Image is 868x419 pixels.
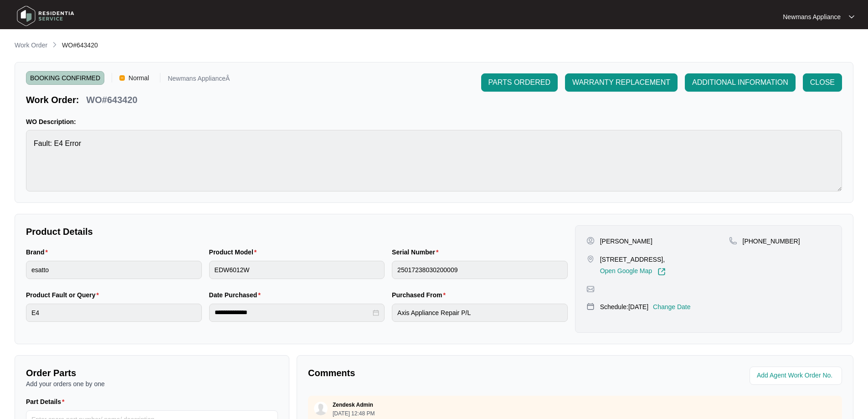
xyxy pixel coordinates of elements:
span: CLOSE [810,77,835,88]
label: Serial Number [392,248,442,257]
img: map-pin [586,302,595,310]
p: [STREET_ADDRESS], [600,255,666,264]
p: Add your orders one by one [26,379,278,388]
p: Comments [308,367,569,379]
label: Purchased From [392,290,449,300]
img: map-pin [586,255,595,263]
p: Newmans ApplianceÂ [168,75,230,85]
button: CLOSE [803,73,842,92]
img: Link-External [657,268,666,276]
p: Zendesk Admin [333,401,373,409]
a: Open Google Map [600,268,666,276]
p: WO#643420 [86,93,137,106]
button: WARRANTY REPLACEMENT [565,73,678,92]
input: Brand [26,261,202,279]
img: user-pin [586,237,595,245]
img: user.svg [314,402,328,415]
span: WARRANTY REPLACEMENT [572,77,670,88]
img: dropdown arrow [849,15,854,19]
input: Add Agent Work Order No. [757,370,837,381]
button: ADDITIONAL INFORMATION [685,73,796,92]
p: Order Parts [26,367,278,379]
img: map-pin [729,237,737,245]
label: Date Purchased [209,290,264,300]
img: residentia service logo [14,2,77,30]
p: Product Details [26,225,568,238]
p: [PHONE_NUMBER] [743,237,800,246]
img: map-pin [586,285,595,293]
span: ADDITIONAL INFORMATION [692,77,788,88]
span: Normal [125,71,153,85]
label: Part Details [26,397,68,406]
label: Brand [26,248,51,257]
p: Schedule: [DATE] [600,302,648,311]
span: BOOKING CONFIRMED [26,71,104,85]
p: Work Order [15,41,47,50]
input: Product Model [209,261,385,279]
img: Vercel Logo [119,75,125,81]
input: Product Fault or Query [26,304,202,322]
textarea: Fault: E4 Error [26,130,842,191]
input: Date Purchased [215,308,371,317]
label: Product Fault or Query [26,290,103,300]
input: Purchased From [392,304,568,322]
p: Newmans Appliance [783,12,841,21]
label: Product Model [209,248,261,257]
button: PARTS ORDERED [481,73,558,92]
a: Work Order [13,41,49,51]
p: [PERSON_NAME] [600,237,652,246]
span: WO#643420 [62,41,98,49]
input: Serial Number [392,261,568,279]
p: Change Date [653,302,691,311]
p: [DATE] 12:48 PM [333,411,375,416]
p: WO Description: [26,117,842,126]
span: PARTS ORDERED [488,77,550,88]
img: chevron-right [51,41,58,48]
p: Work Order: [26,93,79,106]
